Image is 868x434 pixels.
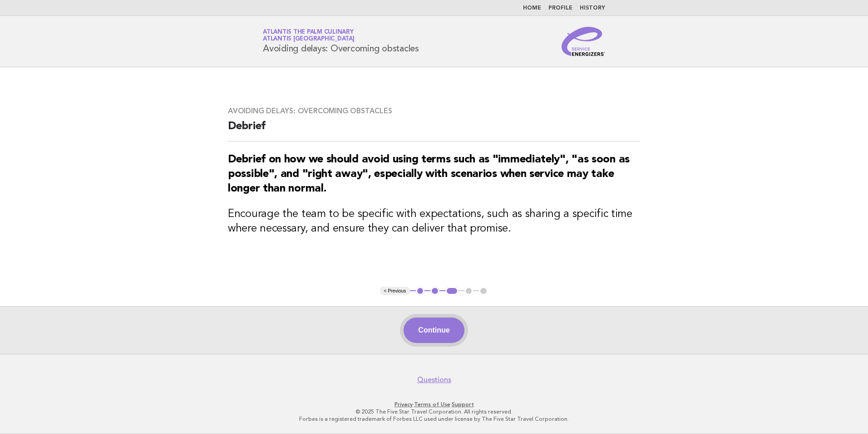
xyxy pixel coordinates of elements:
[228,207,640,236] h3: Encourage the team to be specific with expectations, such as sharing a specific time where necess...
[452,401,474,408] a: Support
[263,29,355,42] a: Atlantis The Palm CulinaryAtlantis [GEOGRAPHIC_DATA]
[263,36,355,42] span: Atlantis [GEOGRAPHIC_DATA]
[156,408,712,415] p: © 2025 The Five Star Travel Corporation. All rights reserved.
[156,415,712,423] p: Forbes is a registered trademark of Forbes LLC used under license by The Five Star Travel Corpora...
[414,401,450,408] a: Terms of Use
[404,318,464,343] button: Continue
[395,401,413,408] a: Privacy
[430,287,439,296] button: 2
[263,30,419,53] h1: Avoiding delays: Overcoming obstacles
[562,27,605,56] img: Service Energizers
[416,287,425,296] button: 1
[380,287,409,296] button: < Previous
[228,119,640,141] h2: Debrief
[580,5,605,11] a: History
[523,5,541,11] a: Home
[228,106,640,116] h3: Avoiding delays: Overcoming obstacles
[228,154,630,194] strong: Debrief on how we should avoid using terms such as "immediately", "as soon as possible", and "rig...
[548,5,572,11] a: Profile
[156,401,712,408] p: · ·
[445,287,459,296] button: 3
[417,375,451,384] a: Questions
